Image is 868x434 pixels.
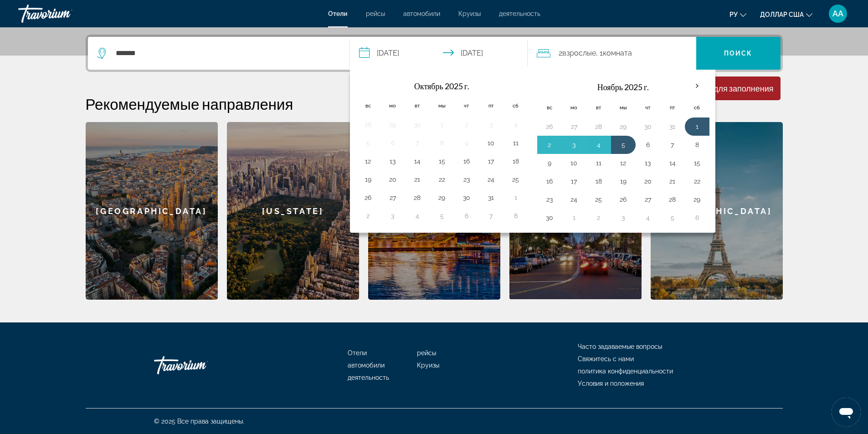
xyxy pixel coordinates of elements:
button: Day 6 [385,137,400,149]
input: Поиск отеля [115,46,336,60]
button: Day 30 [410,118,425,131]
a: Свяжитесь с нами [578,355,634,363]
button: Day 23 [459,173,474,186]
font: Поиск [724,50,753,57]
button: Day 5 [361,137,375,149]
button: Выберите дату заезда и выезда [350,37,528,70]
button: Day 31 [484,191,498,204]
button: Day 3 [616,211,631,224]
button: Day 9 [459,137,474,149]
button: Day 1 [567,211,581,224]
button: Day 10 [567,157,581,169]
button: Day 15 [435,155,449,168]
button: Day 1 [690,120,704,133]
font: © 2025 Все права защищены. [154,418,244,425]
div: Виджет поиска [88,37,781,70]
button: Day 8 [435,137,449,149]
iframe: Кнопка запуска окна обмена сообщениями [832,398,861,427]
a: рейсы [366,10,385,17]
button: Day 13 [641,157,655,169]
button: Day 29 [690,193,704,206]
button: Day 27 [385,191,400,204]
button: Day 17 [484,155,498,168]
button: Day 31 [665,120,680,133]
button: Day 2 [459,118,474,131]
button: Day 11 [508,137,523,149]
table: Левая календарная сетка [356,76,528,225]
a: Paris[GEOGRAPHIC_DATA] [651,122,783,300]
font: Комната [603,49,632,57]
button: В следующем месяце [685,76,709,97]
button: Day 6 [459,209,474,222]
font: , 1 [596,49,603,57]
button: Day 26 [616,193,631,206]
font: рейсы [417,349,436,357]
button: Day 2 [591,211,606,224]
button: Изменить язык [729,8,746,21]
div: [US_STATE] [227,122,359,300]
button: Изменить валюту [760,8,812,21]
button: Day 19 [616,175,631,188]
a: деятельность [348,374,389,381]
a: автомобили [348,362,385,369]
button: Day 27 [567,120,581,133]
button: Day 24 [484,173,498,186]
button: Day 29 [385,118,400,131]
button: Day 21 [665,175,680,188]
a: автомобили [403,10,440,17]
button: Day 4 [410,209,425,222]
button: Day 6 [641,138,655,151]
button: Day 1 [508,191,523,204]
button: Day 20 [385,173,400,186]
button: Day 29 [435,191,449,204]
button: Day 4 [641,211,655,224]
font: Взрослые [562,49,596,57]
font: Отели [348,349,367,357]
a: Часто задаваемые вопросы [578,343,662,350]
font: Ноябрь 2025 г. [597,82,649,92]
button: Day 7 [665,138,680,151]
button: Day 5 [435,209,449,222]
font: доллар США [760,11,804,18]
button: Day 12 [361,155,375,168]
button: Day 26 [542,120,557,133]
font: Круизы [417,362,439,369]
button: Меню пользователя [826,4,850,23]
button: Day 9 [542,157,557,169]
button: Day 28 [410,191,425,204]
button: Day 24 [567,193,581,206]
a: Условия и положения [578,380,644,387]
button: Day 4 [508,118,523,131]
button: Day 2 [542,138,557,151]
button: Day 18 [508,155,523,168]
a: Круизы [458,10,481,17]
button: Day 3 [385,209,400,222]
button: Day 5 [665,211,680,224]
a: Отели [328,10,348,17]
button: Day 14 [665,157,680,169]
div: [GEOGRAPHIC_DATA] [86,122,218,300]
button: Day 14 [410,155,425,168]
button: Day 28 [361,118,375,131]
button: Day 1 [435,118,449,131]
button: Day 11 [591,157,606,169]
a: Травориум [18,2,109,26]
div: [GEOGRAPHIC_DATA] [651,122,783,300]
button: Day 6 [690,211,704,224]
button: Day 18 [591,175,606,188]
font: АА [832,9,843,18]
button: Day 16 [459,155,474,168]
button: Day 16 [542,175,557,188]
button: Day 26 [361,191,375,204]
button: Day 30 [641,120,655,133]
a: Иди домой [154,352,245,379]
button: Day 21 [410,173,425,186]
